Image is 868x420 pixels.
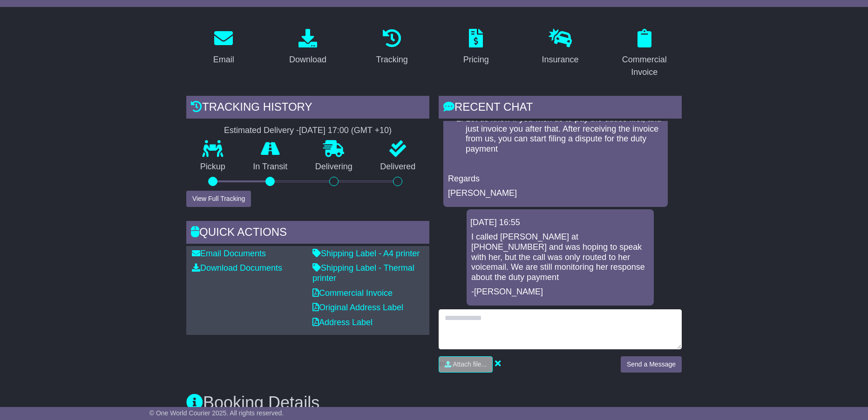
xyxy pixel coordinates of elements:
h3: Booking Details [186,393,682,412]
a: Commercial Invoice [607,26,682,82]
a: Shipping Label - A4 printer [312,249,420,258]
span: © One World Courier 2025. All rights reserved. [149,409,284,417]
div: RECENT CHAT [439,96,682,121]
a: Address Label [312,318,373,327]
p: Delivering [301,162,366,172]
div: Download [289,53,326,66]
div: Pricing [463,53,489,66]
a: Download Documents [192,263,282,273]
div: Insurance [542,53,578,66]
a: Commercial Invoice [312,288,393,298]
div: Tracking [376,53,408,66]
p: Delivered [366,162,430,172]
a: Pricing [457,26,495,69]
div: Quick Actions [186,221,429,246]
p: I called [PERSON_NAME] at [PHONE_NUMBER] and was hoping to speak with her, but the call was only ... [471,232,649,282]
div: [DATE] 16:55 [470,218,650,228]
div: Tracking history [186,96,429,121]
a: Email [207,26,240,69]
li: Let us know if you wish us to pay the duties first, and just invoice you after that. After receiv... [466,114,664,154]
p: [PERSON_NAME] [448,188,663,199]
a: Download [283,26,332,69]
a: Shipping Label - Thermal printer [312,263,414,283]
p: Regards [448,174,663,184]
p: In Transit [239,162,302,172]
div: Email [213,53,234,66]
button: Send a Message [621,356,682,373]
div: Commercial Invoice [613,53,676,79]
a: Insurance [536,26,584,69]
a: Tracking [370,26,414,69]
a: Email Documents [192,249,266,258]
p: -[PERSON_NAME] [471,287,649,297]
div: Estimated Delivery - [186,126,429,136]
div: [DATE] 17:00 (GMT +10) [299,126,392,136]
p: Pickup [186,162,239,172]
a: Original Address Label [312,303,403,312]
button: View Full Tracking [186,191,251,207]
